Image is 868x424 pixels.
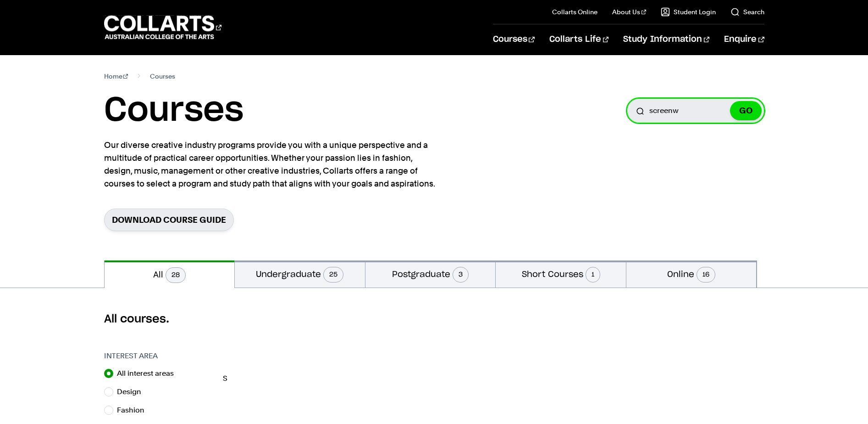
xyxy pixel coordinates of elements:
h3: Interest Area [104,351,214,362]
h1: Courses [104,90,243,131]
button: Online16 [626,260,757,288]
span: Courses [150,70,175,83]
a: Enquire [724,24,764,55]
span: 25 [323,267,343,283]
p: Our diverse creative industry programs provide you with a unique perspective and a multitude of p... [104,139,439,190]
a: Download Course Guide [104,209,234,231]
div: Go to homepage [104,14,221,40]
span: 28 [166,267,186,283]
button: GO [730,101,762,120]
a: About Us [612,7,646,17]
button: Postgraduate3 [365,260,496,288]
a: Collarts Life [549,24,608,55]
a: Collarts Online [552,7,597,17]
a: Courses [493,24,535,55]
span: 3 [453,267,469,283]
button: Short Courses1 [496,260,626,288]
a: Search [730,7,764,17]
a: Student Login [661,7,716,17]
h2: All courses. [104,312,764,327]
input: Search for a course [627,98,764,123]
a: Home [104,70,128,83]
label: All interest areas [117,367,181,380]
span: 16 [697,267,715,283]
span: 1 [586,267,600,283]
label: Fashion [117,404,152,417]
p: S [223,375,764,382]
a: Study Information [623,24,709,55]
label: Design [117,385,149,398]
button: Undergraduate25 [235,260,365,288]
button: All28 [105,260,235,288]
